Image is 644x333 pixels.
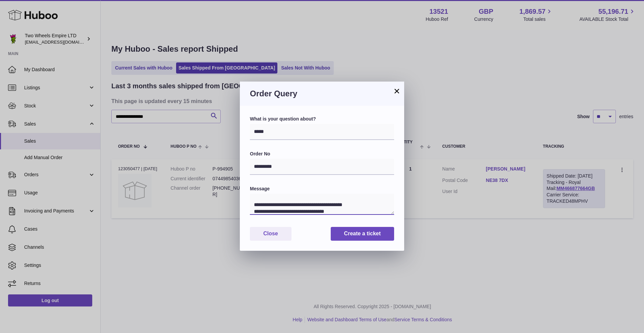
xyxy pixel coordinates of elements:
button: Create a ticket [331,227,394,241]
h3: Order Query [250,88,394,99]
label: Order No [250,151,394,157]
label: Message [250,186,394,192]
button: Close [250,227,291,241]
label: What is your question about? [250,116,394,122]
button: × [393,87,401,95]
